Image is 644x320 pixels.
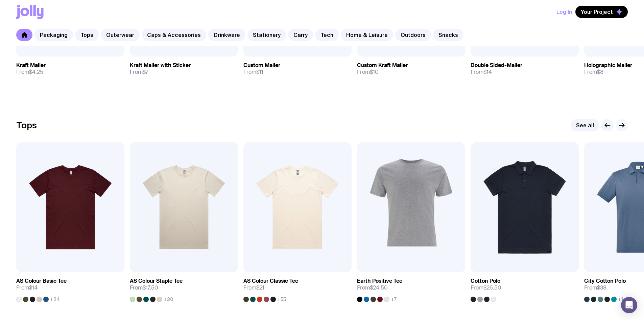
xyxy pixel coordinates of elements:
[50,297,60,302] span: +24
[471,284,501,291] span: From
[16,57,124,81] a: Kraft MailerFrom$4.25
[581,8,613,15] span: Your Project
[618,297,623,302] span: +1
[164,297,173,302] span: +30
[256,68,263,76] span: $11
[483,284,501,291] span: $26.50
[433,29,463,41] a: Snacks
[391,297,397,302] span: +7
[277,297,286,302] span: +55
[256,284,264,291] span: $21
[243,69,263,76] span: From
[130,284,158,291] span: From
[130,278,183,284] h3: AS Colour Staple Tee
[16,278,67,284] h3: AS Colour Basic Tee
[142,29,206,41] a: Caps & Accessories
[29,284,38,291] span: $14
[471,62,522,69] h3: Double Sided-Mailer
[247,29,286,41] a: Stationery
[315,29,339,41] a: Tech
[471,69,492,76] span: From
[575,6,628,18] button: Your Project
[471,278,500,284] h3: Cotton Polo
[130,69,148,76] span: From
[29,68,43,76] span: $4.25
[395,29,431,41] a: Outdoors
[621,297,637,313] div: Open Intercom Messenger
[370,68,379,76] span: $10
[208,29,245,41] a: Drinkware
[16,284,38,291] span: From
[143,68,148,76] span: $7
[471,272,579,302] a: Cotton PoloFrom$26.50
[370,284,388,291] span: $24.50
[243,272,352,302] a: AS Colour Classic TeeFrom$21+55
[143,284,158,291] span: $17.50
[101,29,140,41] a: Outerwear
[16,69,43,76] span: From
[130,57,238,81] a: Kraft Mailer with StickerFrom$7
[483,68,492,76] span: $14
[471,57,579,81] a: Double Sided-MailerFrom$14
[584,69,603,76] span: From
[75,29,99,41] a: Tops
[571,119,599,131] a: See all
[243,62,280,69] h3: Custom Mailer
[597,68,603,76] span: $8
[357,57,465,81] a: Custom Kraft MailerFrom$10
[288,29,313,41] a: Carry
[243,278,298,284] h3: AS Colour Classic Tee
[34,29,73,41] a: Packaging
[16,272,124,302] a: AS Colour Basic TeeFrom$14+24
[556,6,572,18] button: Log In
[341,29,393,41] a: Home & Leisure
[584,62,632,69] h3: Holographic Mailer
[130,272,238,302] a: AS Colour Staple TeeFrom$17.50+30
[130,62,191,69] h3: Kraft Mailer with Sticker
[357,272,465,302] a: Earth Positive TeeFrom$24.50+7
[16,62,46,69] h3: Kraft Mailer
[597,284,606,291] span: $38
[357,62,408,69] h3: Custom Kraft Mailer
[584,284,606,291] span: From
[357,284,388,291] span: From
[243,284,264,291] span: From
[16,120,37,130] h2: Tops
[357,69,379,76] span: From
[357,278,402,284] h3: Earth Positive Tee
[584,278,626,284] h3: City Cotton Polo
[243,57,352,81] a: Custom MailerFrom$11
